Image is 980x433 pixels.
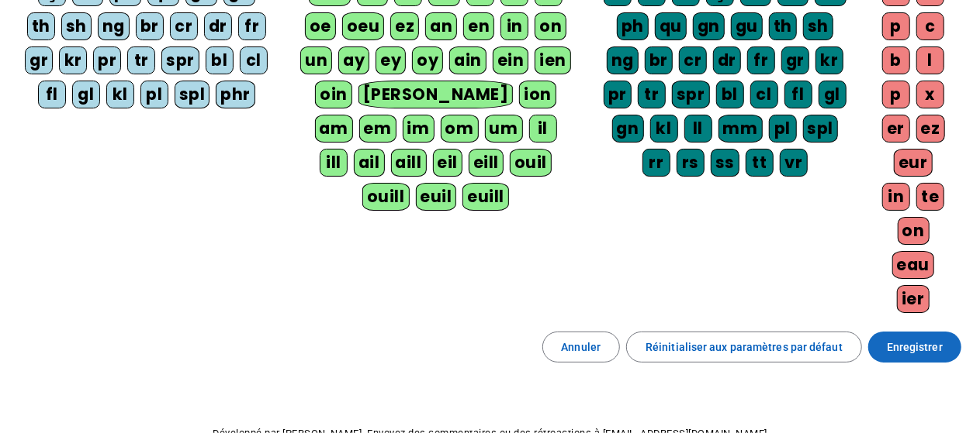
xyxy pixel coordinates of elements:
div: dr [204,12,232,40]
div: oy [412,46,443,74]
div: ein [493,46,529,74]
div: th [27,12,55,40]
div: un [300,46,332,74]
div: eau [892,251,935,279]
div: rr [642,149,670,177]
div: gr [781,46,809,74]
div: pl [769,115,797,143]
div: ier [897,285,930,313]
div: kr [816,46,843,74]
div: tr [127,46,155,74]
div: th [769,12,797,40]
div: gn [693,12,725,40]
div: ph [617,12,649,40]
div: gl [819,81,847,108]
span: Réinitialiser aux paramètres par défaut [646,338,843,356]
div: p [882,81,910,108]
div: ng [607,46,639,74]
span: Annuler [562,338,601,356]
div: fl [38,81,66,108]
div: pr [604,81,632,108]
div: in [500,12,528,40]
div: an [425,12,457,40]
div: eur [894,149,933,177]
div: tr [638,81,666,108]
div: spr [672,81,710,108]
div: mm [719,115,763,143]
div: im [403,115,435,143]
div: cl [240,46,268,74]
div: fl [784,81,812,108]
div: on [535,12,566,40]
div: ien [535,46,571,74]
div: bl [206,46,234,74]
div: bl [716,81,744,108]
div: oe [305,12,336,40]
div: c [916,12,944,40]
div: il [529,115,557,143]
div: om [441,115,479,143]
div: phr [216,81,255,108]
div: cr [679,46,707,74]
div: gr [25,46,53,74]
button: Annuler [542,332,621,363]
div: tt [746,149,774,177]
div: spl [803,115,839,143]
div: spl [175,81,210,108]
div: dr [713,46,741,74]
div: ll [684,115,712,143]
div: qu [655,12,687,40]
div: am [315,115,353,143]
div: eil [433,149,463,177]
div: kr [59,46,87,74]
div: rs [677,149,705,177]
div: ss [711,149,739,177]
div: x [916,81,944,108]
div: ail [354,149,385,177]
div: cr [170,12,198,40]
div: ouill [362,183,409,211]
div: gu [731,12,763,40]
div: l [916,46,944,74]
div: sh [61,12,92,40]
div: ey [376,46,406,74]
div: euill [462,183,508,211]
div: pr [93,46,121,74]
div: vr [780,149,808,177]
div: p [882,12,910,40]
button: Réinitialiser aux paramètres par défaut [626,332,862,363]
div: ain [449,46,487,74]
div: ill [320,149,348,177]
div: br [136,12,164,40]
button: Enregistrer [868,332,961,363]
span: Enregistrer [887,338,943,356]
div: gl [72,81,100,108]
div: kl [106,81,134,108]
div: oin [315,81,352,108]
div: en [463,12,494,40]
div: aill [391,149,427,177]
div: um [485,115,523,143]
div: ay [338,46,369,74]
div: ouil [510,149,552,177]
div: ion [519,81,556,108]
div: ez [916,115,945,143]
div: on [898,217,930,245]
div: pl [140,81,168,108]
div: in [882,183,910,211]
div: sh [803,12,833,40]
div: oeu [342,12,385,40]
div: kl [650,115,678,143]
div: b [882,46,910,74]
div: ng [98,12,130,40]
div: eill [469,149,504,177]
div: br [645,46,673,74]
div: em [359,115,397,143]
div: [PERSON_NAME] [358,81,513,108]
div: er [882,115,910,143]
div: cl [750,81,778,108]
div: euil [416,183,457,211]
div: spr [161,46,199,74]
div: te [916,183,944,211]
div: fr [747,46,775,74]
